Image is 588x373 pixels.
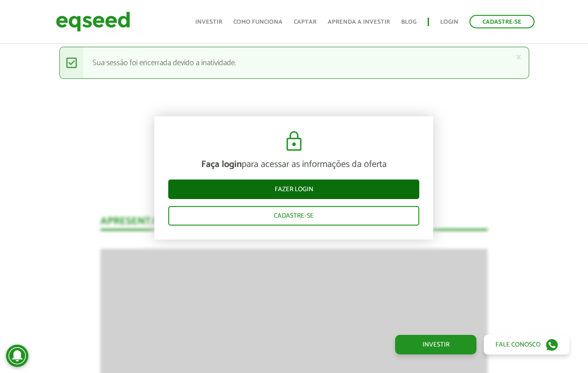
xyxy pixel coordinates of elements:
[59,47,529,79] div: Sua sessão foi encerrada devido a inatividade.
[401,19,416,25] a: Blog
[484,335,569,354] a: Fale conosco
[233,19,283,25] a: Como funciona
[168,206,419,226] a: Cadastre-se
[395,335,476,354] a: Investir
[168,159,419,170] p: para acessar as informações da oferta
[440,19,458,25] a: Login
[294,19,317,25] a: Captar
[195,19,222,25] a: Investir
[516,52,522,62] a: ×
[283,130,305,153] img: cadeado.svg
[56,9,130,34] img: EqSeed
[469,15,535,28] a: Cadastre-se
[168,180,419,199] a: Fazer login
[328,19,390,25] a: Aprenda a investir
[201,157,242,172] strong: Faça login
